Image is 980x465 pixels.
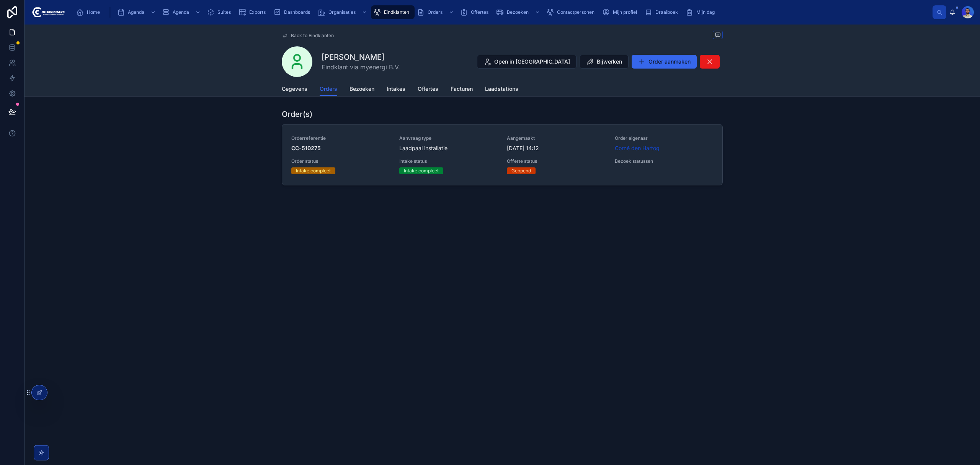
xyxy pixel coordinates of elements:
[600,5,642,19] a: Mijn profiel
[507,158,606,164] span: Offerte status
[477,55,577,69] button: Open in [GEOGRAPHIC_DATA]
[683,5,720,19] a: Mijn dag
[74,5,105,19] a: Home
[236,5,271,19] a: Exports
[507,144,606,152] span: [DATE] 14:12
[648,58,691,65] span: Order aanmaken
[557,9,595,15] span: Contactpersonen
[284,9,310,15] span: Dashboards
[291,135,390,141] span: Orderreferentie
[471,9,488,15] span: Offertes
[71,4,933,21] div: scrollable content
[615,158,714,164] span: Bezoek statussen
[282,124,722,185] a: OrderreferentieCC-510275Aanvraag typeLaadpaal installatieAangemaakt[DATE] 14:12Order eigenaarCorn...
[291,158,390,164] span: Order status
[404,167,439,174] div: Intake compleet
[328,9,356,15] span: Organisaties
[371,5,415,19] a: Eindklanten
[399,158,498,164] span: Intake status
[655,9,678,15] span: Draaiboek
[291,33,334,39] span: Back to Eindklanten
[322,62,400,72] span: Eindklant via myenergi B.V.
[115,5,160,19] a: Agenda
[204,5,236,19] a: Suites
[320,82,337,97] a: Orders
[291,145,321,151] strong: CC-510275
[415,5,458,19] a: Orders
[597,58,622,65] span: Bijwerken
[494,58,570,65] span: Open in [GEOGRAPHIC_DATA]
[632,55,697,69] button: Order aanmaken
[31,6,65,18] img: App logo
[485,85,518,93] span: Laadstations
[87,9,100,15] span: Home
[511,167,531,174] div: Geopend
[580,55,629,69] button: Bijwerken
[428,9,443,15] span: Orders
[282,82,307,97] a: Gegevens
[544,5,600,19] a: Contactpersonen
[296,167,331,174] div: Intake compleet
[696,9,715,15] span: Mijn dag
[350,85,374,93] span: Bezoeken
[217,9,231,15] span: Suites
[451,82,473,97] a: Facturen
[399,144,448,152] span: Laadpaal installatie
[615,144,660,152] a: Corné den Hartog
[613,9,637,15] span: Mijn profiel
[507,9,529,15] span: Bezoeken
[615,135,714,141] span: Order eigenaar
[507,135,606,141] span: Aangemaakt
[282,109,312,120] h1: Order(s)
[384,9,409,15] span: Eindklanten
[173,9,189,15] span: Agenda
[322,52,400,62] h1: [PERSON_NAME]
[418,82,438,97] a: Offertes
[418,85,438,93] span: Offertes
[249,9,266,15] span: Exports
[282,85,307,93] span: Gegevens
[320,85,337,93] span: Orders
[315,5,371,19] a: Organisaties
[160,5,204,19] a: Agenda
[271,5,315,19] a: Dashboards
[494,5,544,19] a: Bezoeken
[399,135,498,141] span: Aanvraag type
[282,33,334,39] a: Back to Eindklanten
[451,85,473,93] span: Facturen
[128,9,144,15] span: Agenda
[350,82,374,97] a: Bezoeken
[458,5,494,19] a: Offertes
[387,85,405,93] span: Intakes
[642,5,683,19] a: Draaiboek
[387,82,405,97] a: Intakes
[485,82,518,97] a: Laadstations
